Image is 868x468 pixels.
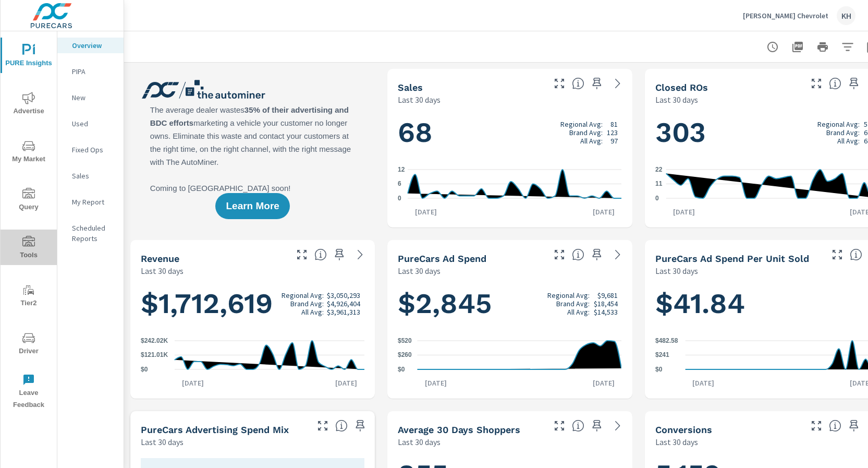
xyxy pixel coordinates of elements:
[589,246,605,263] span: Save this to your personalized report
[655,82,708,93] h5: Closed ROs
[569,128,603,137] p: Brand Avg:
[610,120,618,128] p: 81
[572,419,584,432] span: A rolling 30 day total of daily Shoppers on the dealership website, averaged over the selected da...
[398,337,412,344] text: $520
[290,299,324,308] p: Brand Avg:
[826,128,860,137] p: Brand Avg:
[609,246,626,263] a: See more details in report
[327,308,360,316] p: $3,961,313
[398,166,405,173] text: 12
[655,352,669,359] text: $241
[4,140,54,165] span: My Market
[837,137,860,145] p: All Avg:
[57,142,124,158] div: Fixed Ops
[4,284,54,309] span: Tier2
[141,352,168,359] text: $121.01K
[327,291,360,299] p: $3,050,293
[655,195,659,202] text: 0
[829,246,846,263] button: Make Fullscreen
[301,308,324,316] p: All Avg:
[141,253,179,264] h5: Revenue
[4,332,54,357] span: Driver
[655,181,663,188] text: 11
[72,223,115,244] p: Scheduled Reports
[57,116,124,131] div: Used
[226,201,279,211] span: Learn More
[837,6,855,25] div: KH
[607,128,618,137] p: 123
[72,171,115,181] p: Sales
[57,220,124,246] div: Scheduled Reports
[141,265,184,277] p: Last 30 days
[328,378,364,388] p: [DATE]
[685,378,722,388] p: [DATE]
[141,436,184,448] p: Last 30 days
[72,66,115,77] p: PIPA
[551,75,568,92] button: Make Fullscreen
[57,64,124,79] div: PIPA
[585,378,622,388] p: [DATE]
[589,75,605,92] span: Save this to your personalized report
[72,40,115,51] p: Overview
[610,137,618,145] p: 97
[655,253,809,264] h5: PureCars Ad Spend Per Unit Sold
[846,417,862,434] span: Save this to your personalized report
[812,37,833,57] button: Print Report
[589,417,605,434] span: Save this to your personalized report
[846,75,862,92] span: Save this to your personalized report
[398,82,423,93] h5: Sales
[547,291,590,299] p: Regional Avg:
[597,291,618,299] p: $9,681
[666,207,702,217] p: [DATE]
[408,207,444,217] p: [DATE]
[556,299,590,308] p: Brand Avg:
[609,75,626,92] a: See more details in report
[398,195,401,202] text: 0
[282,291,324,299] p: Regional Avg:
[72,145,115,155] p: Fixed Ops
[655,436,698,448] p: Last 30 days
[57,194,124,210] div: My Report
[72,92,115,103] p: New
[655,93,698,106] p: Last 30 days
[57,38,124,53] div: Overview
[4,374,54,411] span: Leave Feedback
[655,265,698,277] p: Last 30 days
[580,137,603,145] p: All Avg:
[837,37,858,57] button: Apply Filters
[551,246,568,263] button: Make Fullscreen
[335,419,348,432] span: This table looks at how you compare to the amount of budget you spend per channel as opposed to y...
[141,286,364,321] h1: $1,712,619
[572,77,584,90] span: Number of vehicles sold by the dealership over the selected date range. [Source: This data is sou...
[585,207,622,217] p: [DATE]
[398,253,486,264] h5: PureCars Ad Spend
[655,424,712,435] h5: Conversions
[1,31,57,415] div: nav menu
[398,436,441,448] p: Last 30 days
[398,352,412,359] text: $260
[175,378,211,388] p: [DATE]
[327,299,360,308] p: $4,926,404
[551,417,568,434] button: Make Fullscreen
[609,417,626,434] a: See more details in report
[352,417,369,434] span: Save this to your personalized report
[398,286,621,321] h1: $2,845
[4,188,54,213] span: Query
[829,419,841,432] span: The number of dealer-specified goals completed by a visitor. [Source: This data is provided by th...
[850,248,862,261] span: Average cost of advertising per each vehicle sold at the dealer over the selected date range. The...
[352,246,369,263] a: See more details in report
[398,424,520,435] h5: Average 30 Days Shoppers
[418,378,454,388] p: [DATE]
[594,299,618,308] p: $18,454
[398,115,621,150] h1: 68
[141,366,148,373] text: $0
[294,246,310,263] button: Make Fullscreen
[655,366,663,373] text: $0
[4,44,54,69] span: PURE Insights
[808,417,825,434] button: Make Fullscreen
[398,265,441,277] p: Last 30 days
[4,236,54,261] span: Tools
[72,197,115,207] p: My Report
[829,77,841,90] span: Number of Repair Orders Closed by the selected dealership group over the selected time range. [So...
[743,11,828,20] p: [PERSON_NAME] Chevrolet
